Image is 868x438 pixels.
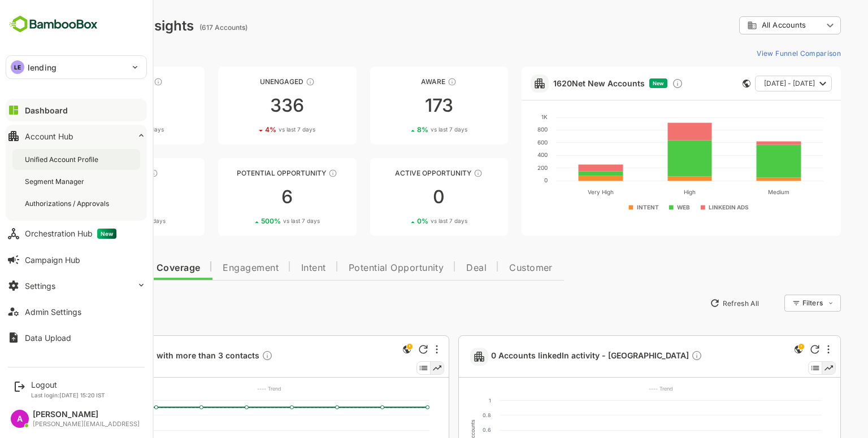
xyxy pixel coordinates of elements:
div: Refresh [771,345,780,354]
a: UnreachedThese accounts have not been engaged with for a defined time period840%vs last 7 days [27,67,165,144]
div: Authorizations / Approvals [25,199,111,208]
div: Refresh [379,345,388,354]
span: Customer [470,264,513,273]
div: Unified Account Profile [25,155,101,164]
div: 173 [331,97,468,115]
div: Active Opportunity [331,169,468,177]
div: All Accounts [708,20,783,30]
text: 0 [505,177,508,183]
div: Segment Manager [25,177,86,186]
button: Admin Settings [6,300,147,323]
button: Data Upload [6,326,147,349]
div: Aware [331,77,468,86]
div: [PERSON_NAME][EMAIL_ADDRESS] [33,421,140,428]
text: Medium [728,189,750,195]
text: Very High [548,189,574,196]
div: Admin Settings [25,307,81,317]
span: vs last 7 days [89,217,126,225]
div: These accounts have not been engaged with for a defined time period [114,77,123,86]
div: Dashboard Insights [27,17,154,34]
span: New [97,229,116,239]
text: 0.8 [443,412,452,418]
div: 4 % [225,125,276,134]
span: Engagement [183,264,239,273]
div: These accounts have just entered the buying cycle and need further nurturing [408,77,417,86]
text: High [644,189,656,196]
div: LElending [6,56,146,78]
button: New Insights [27,293,110,313]
div: Unengaged [179,77,316,86]
div: 336 [179,97,316,115]
div: A [11,410,29,428]
a: 1620Net New Accounts [514,78,605,88]
div: Discover new ICP-fit accounts showing engagement — via intent surges, anonymous website visits, L... [632,78,644,89]
div: Campaign Hub [25,255,80,265]
span: 0 Accounts linkedIn activity - [GEOGRAPHIC_DATA] [452,350,663,363]
div: [PERSON_NAME] [33,410,140,419]
div: These accounts have open opportunities which might be at any of the Sales Stages [434,169,443,178]
div: 0 % [74,125,124,134]
img: BambooboxFullLogoMark.5f36c76dfaba33ec1ec1367b70bb1252.svg [6,14,101,35]
span: Intent [262,264,287,273]
div: These accounts are MQAs and can be passed on to Inside Sales [289,169,298,178]
span: vs last 7 days [391,125,428,134]
div: Logout [31,380,105,389]
div: 6 [179,188,316,206]
text: 400 [498,151,508,158]
div: Filters [763,299,783,307]
a: 0 Accounts linkedIn activity - [GEOGRAPHIC_DATA]Description not present [452,350,667,363]
div: Engaged [27,169,165,177]
div: Dashboard [25,106,68,115]
text: 1K [502,113,508,120]
div: LE [11,60,24,74]
div: These accounts are warm, further nurturing would qualify them to MQAs [110,169,119,178]
span: Deal [427,264,447,273]
div: Description not present [652,350,663,363]
button: Account Hub [6,125,147,147]
button: Campaign Hub [6,248,147,271]
div: 500 % [222,217,280,225]
text: 400 [51,412,61,418]
a: Active OpportunityThese accounts have open opportunities which might be at any of the Sales Stage... [331,158,468,236]
div: This is a global insight. Segment selection is not applicable for this view [752,343,766,358]
div: Settings [25,281,55,291]
div: 0 % [377,217,428,225]
text: ---- Trend [218,386,242,392]
button: [DATE] - [DATE] [715,76,792,91]
span: Potential Opportunity [309,264,405,273]
button: Refresh All [665,294,724,312]
button: Settings [6,274,147,297]
text: 600 [498,139,508,146]
span: vs last 7 days [391,217,428,225]
text: 500 [51,397,61,404]
text: 800 [498,126,508,133]
a: EngagedThese accounts are warm, further nurturing would qualify them to MQAs1822%vs last 7 days [27,158,165,236]
div: More [396,345,398,354]
text: ---- Trend [609,386,633,392]
div: 84 [27,97,165,115]
span: vs last 7 days [239,125,276,134]
div: Account Hub [25,132,73,141]
div: Description not present [222,350,233,363]
a: 455 Accounts with more than 3 contactsDescription not present [60,350,238,363]
text: 300 [51,427,61,433]
div: Potential Opportunity [179,169,316,177]
div: This card does not support filter and segments [703,80,711,87]
text: 1 [449,397,452,404]
button: View Funnel Comparison [713,44,801,62]
div: This is a global insight. Segment selection is not applicable for this view [361,343,374,358]
text: 0.6 [443,427,452,433]
span: vs last 7 days [88,125,124,134]
span: Data Quality and Coverage [38,264,160,273]
span: 455 Accounts with more than 3 contacts [60,350,233,363]
span: [DATE] - [DATE] [724,76,775,91]
div: 18 [27,188,165,206]
div: These accounts have not shown enough engagement and need nurturing [266,77,275,86]
button: Dashboard [6,99,147,121]
div: 8 % [377,125,428,134]
p: Last login: [DATE] 15:20 IST [31,392,105,398]
div: 22 % [72,217,126,225]
div: All Accounts [700,15,801,37]
button: Orchestration HubNew [6,222,147,245]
